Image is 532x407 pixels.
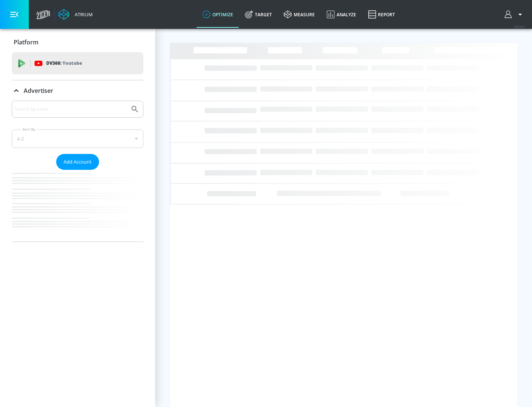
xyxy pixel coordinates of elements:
p: Youtube [62,59,82,67]
div: DV360: Youtube [12,52,143,74]
nav: list of Advertiser [12,170,143,242]
input: Search by name [15,104,127,114]
p: Advertiser [24,87,53,95]
button: Add Account [56,154,99,170]
span: Add Account [64,158,92,166]
a: measure [278,1,321,28]
a: Analyze [321,1,362,28]
a: optimize [197,1,239,28]
label: Sort By [21,127,37,132]
p: DV360: [46,59,82,67]
div: Platform [12,32,143,53]
div: A-Z [12,129,143,148]
span: v 4.24.0 [514,24,525,28]
a: Atrium [58,9,93,20]
a: Report [362,1,401,28]
div: Advertiser [12,101,143,242]
p: Platform [14,38,38,46]
div: Advertiser [12,80,143,101]
div: Atrium [72,11,93,18]
a: Target [239,1,278,28]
